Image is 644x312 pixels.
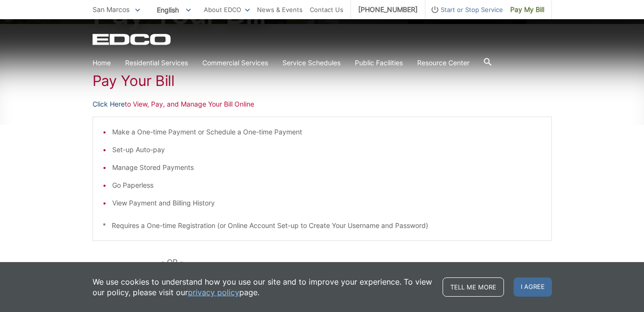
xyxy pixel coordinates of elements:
[355,58,403,68] a: Public Facilities
[514,277,552,297] span: I agree
[204,4,250,15] a: About EDCO
[93,58,111,68] a: Home
[188,287,239,298] a: privacy policy
[202,58,268,68] a: Commercial Services
[93,72,552,89] h1: Pay Your Bill
[112,144,542,155] li: Set-up Auto-pay
[150,2,198,18] span: English
[112,162,542,173] li: Manage Stored Payments
[282,58,340,68] a: Service Schedules
[103,220,542,231] p: * Requires a One-time Registration (or Online Account Set-up to Create Your Username and Password)
[112,198,542,208] li: View Payment and Billing History
[510,4,544,15] span: Pay My Bill
[93,5,129,13] span: San Marcos
[417,58,469,68] a: Resource Center
[93,99,552,109] p: to View, Pay, and Manage Your Bill Online
[125,58,188,68] a: Residential Services
[112,127,542,137] li: Make a One-time Payment or Schedule a One-time Payment
[443,277,504,297] a: Tell me more
[93,276,433,298] p: We use cookies to understand how you use our site and to improve your experience. To view our pol...
[161,255,551,269] p: - OR -
[112,180,542,191] li: Go Paperless
[93,99,125,109] a: Click Here
[257,4,303,15] a: News & Events
[93,34,172,45] a: EDCD logo. Return to the homepage.
[310,4,343,15] a: Contact Us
